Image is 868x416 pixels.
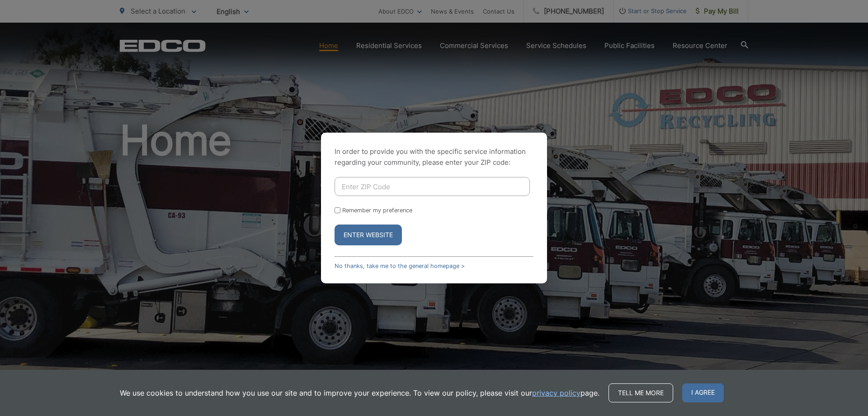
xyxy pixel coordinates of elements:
[682,383,724,402] span: I agree
[342,207,412,214] label: Remember my preference
[120,387,599,398] p: We use cookies to understand how you use our site and to improve your experience. To view our pol...
[335,263,465,269] a: No thanks, take me to the general homepage >
[609,383,673,402] a: Tell me more
[335,225,402,245] button: Enter Website
[532,387,580,398] a: privacy policy
[335,177,530,196] input: Enter ZIP Code
[335,146,533,168] p: In order to provide you with the specific service information regarding your community, please en...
